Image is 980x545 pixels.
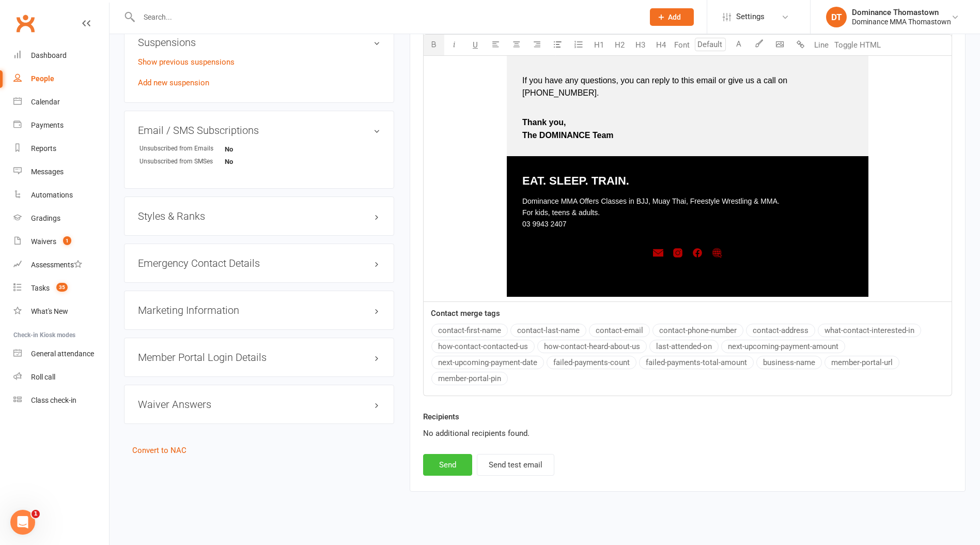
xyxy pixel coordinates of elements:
[31,168,64,176] div: Messages
[668,13,681,21] span: Add
[630,35,651,55] button: H3
[138,37,380,48] h3: Suspensions
[13,207,109,230] a: Gradings
[31,350,94,358] div: General attendance
[651,35,672,55] button: H4
[639,356,754,369] button: failed-payments-total-amount
[132,446,186,455] a: Convert to NAC
[31,307,68,315] div: What's New
[728,35,749,55] button: A
[31,237,56,246] div: Waivers
[473,40,478,50] span: U
[431,372,508,385] button: member-portal-pin
[138,57,235,67] a: Show previous suspensions
[852,8,951,17] div: Dominance Thomastown
[31,214,60,222] div: Gradings
[31,284,50,292] div: Tasks
[746,324,815,337] button: contact-address
[712,248,722,258] img: internet.png
[653,248,663,258] img: new-post.png
[31,74,54,83] div: People
[56,283,68,292] span: 35
[10,510,35,535] iframe: Intercom live chat
[13,67,109,90] a: People
[13,230,109,253] a: Waivers 1
[225,158,284,165] strong: No
[522,131,614,140] span: The DOMINANCE Team
[138,125,380,136] h3: Email / SMS Subscriptions
[12,10,38,36] a: Clubworx
[31,191,73,199] div: Automations
[522,76,790,97] span: If you have any questions, you can reply to this email or give us a call on [PHONE_NUMBER].
[826,7,847,27] div: DT
[465,35,486,55] button: U
[13,389,109,412] a: Class kiosk mode
[138,399,380,410] h3: Waiver Answers
[610,35,630,55] button: H2
[423,427,952,440] div: No additional recipients found.
[721,340,845,353] button: next-upcoming-payment-amount
[32,510,40,518] span: 1
[756,356,822,369] button: business-name
[31,261,82,269] div: Assessments
[547,356,636,369] button: failed-payments-count
[522,174,629,187] span: EAT. SLEEP. TRAIN.
[13,342,109,366] a: General attendance kiosk mode
[139,157,225,166] div: Unsubscribed from SMSes
[818,324,921,337] button: what-contact-interested-in
[13,137,109,160] a: Reports
[431,324,508,337] button: contact-first-name
[522,197,780,205] span: Dominance MMA Offers Classes in BJJ, Muay Thai, Freestyle Wrestling & MMA.
[63,236,71,245] span: 1
[589,324,650,337] button: contact-email
[31,373,55,381] div: Roll call
[477,454,554,476] button: Send test email
[423,454,472,476] button: Send
[522,118,566,127] span: Thank you,
[650,8,694,26] button: Add
[811,35,832,55] button: Line
[649,340,719,353] button: last-attended-on
[423,411,459,423] label: Recipients
[138,352,380,363] h3: Member Portal Login Details
[138,258,380,269] h3: Emergency Contact Details
[225,145,284,153] strong: No
[31,51,67,59] div: Dashboard
[522,220,567,228] span: 03 9943 2407
[31,121,64,129] div: Payments
[673,248,683,258] img: instagram-new.png
[13,184,109,207] a: Automations
[13,44,109,67] a: Dashboard
[832,35,883,55] button: Toggle HTML
[13,90,109,114] a: Calendar
[692,248,703,258] img: facebook-new.png
[138,210,380,222] h3: Styles & Ranks
[431,307,500,320] label: Contact merge tags
[13,114,109,137] a: Payments
[522,208,600,217] span: For kids, teens & adults.
[537,340,647,353] button: how-contact-heard-about-us
[431,356,544,369] button: next-upcoming-payment-date
[13,300,109,323] a: What's New
[13,366,109,389] a: Roll call
[138,78,209,87] a: Add new suspension
[139,144,225,154] div: Unsubscribed from Emails
[852,17,951,26] div: Dominance MMA Thomastown
[136,10,636,24] input: Search...
[31,98,60,106] div: Calendar
[31,396,76,404] div: Class check-in
[736,5,765,28] span: Settings
[13,277,109,300] a: Tasks 35
[13,160,109,184] a: Messages
[652,324,743,337] button: contact-phone-number
[589,35,610,55] button: H1
[138,305,380,316] h3: Marketing Information
[672,35,692,55] button: Font
[431,340,535,353] button: how-contact-contacted-us
[31,144,56,153] div: Reports
[13,253,109,277] a: Assessments
[825,356,899,369] button: member-portal-url
[510,324,586,337] button: contact-last-name
[695,38,726,51] input: Default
